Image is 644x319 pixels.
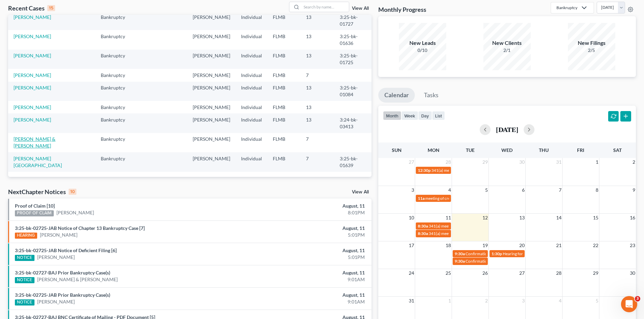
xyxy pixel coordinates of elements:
td: Bankruptcy [95,50,138,69]
button: month [383,111,401,120]
a: [PERSON_NAME] [14,53,51,58]
td: Bankruptcy [95,82,138,101]
span: 9:30a [455,251,465,256]
td: Bankruptcy [95,69,138,81]
span: 28 [445,158,452,166]
span: 27 [519,269,525,277]
span: 11 [445,214,452,222]
div: 9:01AM [253,276,365,283]
div: 5:01PM [253,254,365,261]
td: FLMB [267,152,301,171]
div: 10 [69,189,76,195]
span: 27 [408,158,415,166]
td: Individual [236,50,267,69]
span: 23 [629,241,636,249]
td: Individual [236,11,267,30]
span: 1 [448,297,452,305]
a: [PERSON_NAME][GEOGRAPHIC_DATA] [14,156,62,168]
td: [PERSON_NAME] [187,69,236,81]
td: [PERSON_NAME] [187,133,236,152]
span: 3 [635,296,640,301]
span: 25 [445,269,452,277]
div: Bankruptcy [556,5,577,10]
td: Individual [236,101,267,113]
td: [PERSON_NAME] [187,152,236,171]
td: 3:24-bk-03413 [334,113,371,133]
span: 2 [484,297,488,305]
span: 6 [521,186,525,194]
a: [PERSON_NAME] & [PERSON_NAME] [37,276,118,283]
a: [PERSON_NAME] [14,14,51,20]
h3: Monthly Progress [378,5,426,14]
button: week [401,111,418,120]
iframe: Intercom live chat [621,296,637,312]
span: Sat [613,147,622,153]
a: View All [352,6,369,11]
td: 3:25-bk-01727 [334,11,371,30]
a: 3:25-bk-02727-BAJ Prior Bankruptcy Case(s) [15,270,110,275]
td: FLMB [267,69,301,81]
span: 17 [408,241,415,249]
div: NOTICE [15,299,34,305]
td: [PERSON_NAME] [187,50,236,69]
span: 21 [555,241,562,249]
span: 28 [555,269,562,277]
span: 3 [521,297,525,305]
td: [PERSON_NAME] [187,113,236,133]
span: 26 [482,269,488,277]
span: 11a [418,196,425,201]
input: Search by name... [302,2,349,12]
td: 3:25-bk-01725 [334,50,371,69]
a: Proof of Claim [10] [15,203,55,209]
span: Fri [577,147,584,153]
a: [PERSON_NAME] [37,298,75,305]
span: 341(a) meeting for [PERSON_NAME] [429,223,494,229]
div: NOTICE [15,277,34,283]
a: [PERSON_NAME] [56,209,94,216]
div: PROOF OF CLAIM [15,210,54,216]
span: 24 [408,269,415,277]
span: 22 [592,241,599,249]
td: FLMB [267,50,301,69]
td: Individual [236,30,267,49]
span: 13 [519,214,525,222]
td: FLMB [267,30,301,49]
td: 13 [301,50,334,69]
td: 13 [301,82,334,101]
div: August, 11 [253,225,365,232]
span: 1 [595,158,599,166]
td: 13 [301,11,334,30]
div: August, 11 [253,247,365,254]
span: 12:30p [418,168,431,173]
a: [PERSON_NAME] [14,85,51,90]
td: [PERSON_NAME] [187,30,236,49]
span: 1:30p [492,251,502,256]
td: [PERSON_NAME] [187,11,236,30]
a: [PERSON_NAME] [14,117,51,123]
td: FLMB [267,113,301,133]
td: Individual [236,133,267,152]
td: 3:25-bk-01639 [334,152,371,171]
span: 10 [408,214,415,222]
span: 8:30a [418,231,428,236]
span: 31 [408,297,415,305]
span: 9:30a [455,259,465,264]
span: Mon [428,147,439,153]
div: 8:01PM [253,209,365,216]
span: 30 [519,158,525,166]
span: 18 [445,241,452,249]
span: 16 [629,214,636,222]
span: Thu [539,147,549,153]
span: Hearing for [PERSON_NAME] [503,251,555,256]
td: Individual [236,113,267,133]
a: [PERSON_NAME] & [PERSON_NAME] [14,136,55,149]
a: [PERSON_NAME] [14,72,51,78]
td: [PERSON_NAME] [187,101,236,113]
a: 3:25-bk-02725-JAB Notice of Deficient Filing [6] [15,247,117,253]
td: Bankruptcy [95,101,138,113]
td: 13 [301,30,334,49]
span: 29 [592,269,599,277]
div: New Clients [483,39,531,47]
td: FLMB [267,82,301,101]
span: 19 [482,241,488,249]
